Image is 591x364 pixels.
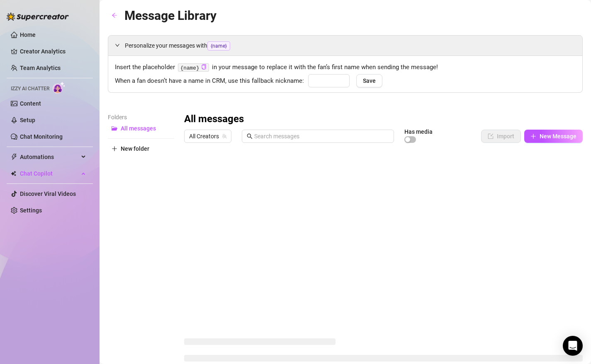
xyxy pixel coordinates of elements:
[121,125,156,132] span: All messages
[112,12,117,18] span: arrow-left
[563,336,583,356] div: Open Intercom Messenger
[108,113,174,122] article: Folders
[20,167,79,180] span: Chat Copilot
[124,6,216,25] article: Message Library
[404,129,433,134] article: Has media
[20,65,61,71] a: Team Analytics
[20,150,79,164] span: Automations
[112,125,117,131] span: folder-open
[112,146,117,152] span: plus
[207,41,230,51] span: {name}
[540,133,576,140] span: New Message
[178,63,209,72] code: {name}
[11,85,49,93] span: Izzy AI Chatter
[20,45,86,58] a: Creator Analytics
[108,122,174,135] button: All messages
[20,207,42,214] a: Settings
[363,77,376,84] span: Save
[356,74,382,87] button: Save
[115,63,576,72] span: Insert the placeholder in your message to replace it with the fan’s first name when sending the m...
[530,133,536,139] span: plus
[121,145,149,152] span: New folder
[222,134,227,139] span: team
[11,154,17,160] span: thunderbolt
[125,41,576,51] span: Personalize your messages with
[254,132,389,141] input: Search messages
[524,130,583,143] button: New Message
[20,100,41,107] a: Content
[108,36,582,55] div: Personalize your messages with{name}
[201,64,207,70] span: copy
[20,31,36,38] a: Home
[189,130,226,142] span: All Creators
[481,130,521,143] button: Import
[115,43,120,48] span: expanded
[20,133,63,140] a: Chat Monitoring
[53,82,66,94] img: AI Chatter
[11,171,16,176] img: Chat Copilot
[115,76,304,86] span: When a fan doesn’t have a name in CRM, use this fallback nickname:
[201,64,207,70] button: Click to Copy
[247,133,253,139] span: search
[20,117,35,123] a: Setup
[20,190,76,197] a: Discover Viral Videos
[108,142,174,155] button: New folder
[7,12,69,21] img: logo-BBDzfeDw.svg
[184,113,244,126] h3: All messages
